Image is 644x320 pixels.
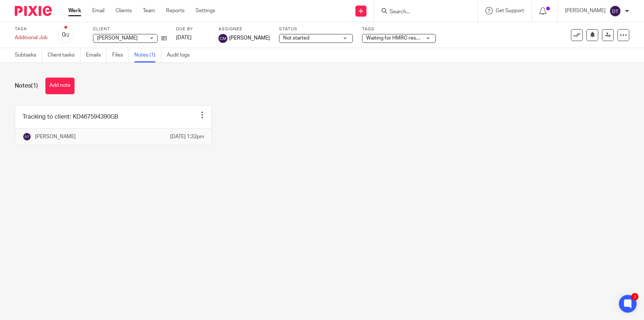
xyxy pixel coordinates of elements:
span: (1) [31,83,38,89]
a: Clients [116,7,132,14]
h1: Notes [15,82,38,90]
input: Search [389,9,455,16]
a: Settings [196,7,215,14]
span: Waiting for HMRC response [366,35,430,41]
span: [DATE] [176,35,192,40]
a: Reports [166,7,185,14]
img: svg%3E [218,34,227,43]
p: [DATE] 1:32pm [170,133,204,140]
span: Not started [283,35,309,41]
label: Assignee [218,26,270,32]
a: Email [92,7,104,14]
a: Audit logs [167,48,195,62]
p: [PERSON_NAME] [35,133,76,140]
label: Client [93,26,167,32]
img: svg%3E [23,132,31,141]
label: Status [279,26,353,32]
img: svg%3E [609,5,621,17]
a: Team [143,7,155,14]
p: [PERSON_NAME] [565,7,606,14]
small: /2 [65,33,69,37]
span: [PERSON_NAME] [97,35,138,41]
a: Emails [86,48,107,62]
label: Task [15,26,48,32]
div: 0 [62,31,69,39]
img: Pixie [15,6,52,16]
a: Work [68,7,81,14]
button: Add note [45,78,75,94]
a: Files [112,48,129,62]
div: Additional Job [15,34,48,41]
label: Tags [362,26,436,32]
label: Due by [176,26,209,32]
a: Notes (1) [134,48,161,62]
span: [PERSON_NAME] [229,34,270,42]
div: 3 [631,293,638,300]
span: Get Support [496,8,524,13]
a: Subtasks [15,48,42,62]
a: Client tasks [48,48,80,62]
